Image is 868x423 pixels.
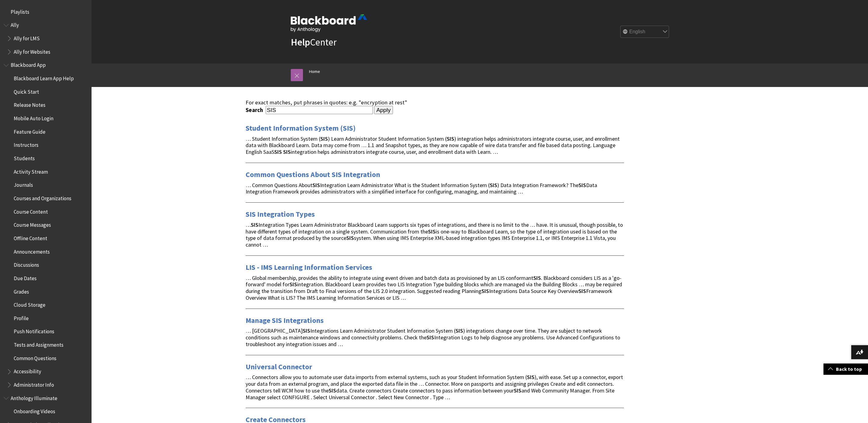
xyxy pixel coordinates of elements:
strong: SIS [428,228,436,235]
nav: Book outline for Playlists [4,7,88,17]
span: Announcements [14,247,50,255]
strong: SIS [290,281,297,288]
a: Back to top [823,363,868,375]
span: Activity Stream [14,167,48,175]
span: Instructors [14,140,38,148]
span: … Global membership, provides the ability to integrate using event driven and batch data as provi... [246,274,622,301]
span: Anthology Illuminate [11,393,57,401]
strong: SIS [456,327,463,334]
strong: SIS [283,148,291,155]
span: Grades [14,287,29,295]
strong: SIS [578,287,586,295]
strong: SIS [514,387,521,394]
label: Search [246,107,265,114]
span: Course Content [14,207,48,215]
div: For exact matches, put phrases in quotes: e.g. "encryption at rest" [246,99,624,106]
img: Blackboard by Anthology [291,14,367,32]
span: Push Notifications [14,327,54,335]
span: Ally [11,20,19,28]
span: Journals [14,180,33,188]
span: Due Dates [14,273,37,281]
span: Blackboard App [11,60,46,68]
a: SIS Integration Types [246,209,315,219]
strong: SIS [274,148,282,155]
strong: SIS [312,182,320,189]
span: Feature Guide [14,127,45,135]
span: Students [14,153,35,161]
span: … Connectors allow you to automate user data imports from external systems, such as your Student ... [246,374,623,400]
a: Home [309,68,320,75]
span: Profile [14,313,29,321]
a: LIS - IMS Learning Information Services [246,262,372,272]
input: Apply [374,106,393,114]
strong: SIS [329,387,336,394]
nav: Book outline for Anthology Ally Help [4,20,88,57]
strong: SIS [346,234,354,241]
a: Student Information System (SIS) [246,123,356,133]
span: Accessibility [14,367,41,375]
span: Release Notes [14,100,45,108]
span: Administrator Info [14,380,54,388]
a: Common Questions About SIS Integration [246,170,380,179]
span: Tests and Assignments [14,340,63,348]
span: … Student Information System ( ) Learn Administrator Student Information System ( ) integration h... [246,135,620,156]
span: Ally for Websites [14,47,50,55]
strong: SIS [251,221,258,228]
span: Courses and Organizations [14,193,71,201]
a: Manage SIS Integrations [246,316,324,325]
span: Quick Start [14,87,39,95]
span: Onboarding Videos [14,407,55,415]
span: … [GEOGRAPHIC_DATA] Integrations Learn Administrator Student Information System ( ) integrations ... [246,327,620,348]
select: Site Language Selector [621,26,669,38]
strong: SIS [578,182,586,189]
nav: Book outline for Blackboard App Help [4,60,88,390]
span: Mobile Auto Login [14,113,53,121]
span: Course Messages [14,220,51,228]
span: … Integration Types Learn Administrator Blackboard Learn supports six types of integrations, and ... [246,221,623,248]
a: Universal Connector [246,362,312,372]
strong: SIS [490,182,497,189]
strong: SIS [447,135,454,142]
a: HelpCenter [291,36,337,48]
strong: SIS [481,287,489,295]
span: Discussions [14,260,39,268]
strong: SIS [533,274,541,281]
span: Cloud Storage [14,300,45,308]
span: Playlists [11,7,29,15]
span: Offline Content [14,233,47,241]
strong: SIS [527,374,535,381]
strong: SIS [303,327,310,334]
span: Blackboard Learn App Help [14,73,74,81]
span: Ally for LMS [14,33,40,42]
strong: SIS [320,135,328,142]
strong: SIS [427,334,434,341]
strong: Help [291,36,310,48]
span: … Common Questions About Integration Learn Administrator What is the Student Information System (... [246,182,597,195]
span: Common Questions [14,353,56,361]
